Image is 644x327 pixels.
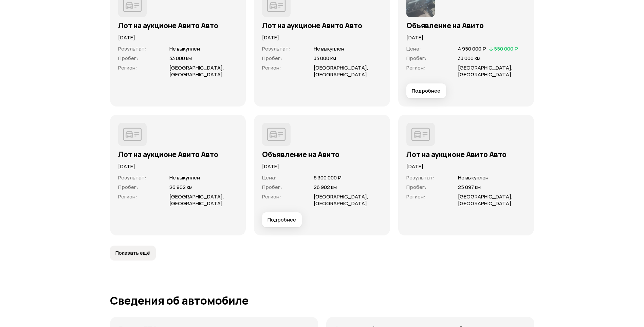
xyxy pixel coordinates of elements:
[406,184,426,191] span: Пробег :
[406,34,526,41] p: [DATE]
[458,64,513,78] span: [GEOGRAPHIC_DATA], [GEOGRAPHIC_DATA]
[458,55,480,62] span: 33 000 км
[118,64,137,71] span: Регион :
[169,45,200,52] span: Не выкуплен
[458,193,513,207] span: [GEOGRAPHIC_DATA], [GEOGRAPHIC_DATA]
[268,216,296,223] span: Подробнее
[314,184,337,191] span: 26 902 км
[262,64,281,71] span: Регион :
[118,21,238,30] h3: Лот на аукционе Авито Авто
[110,294,534,307] h1: Сведения об автомобиле
[406,193,425,200] span: Регион :
[118,150,238,159] h3: Лот на аукционе Авито Авто
[458,174,489,181] span: Не выкуплен
[262,55,282,62] span: Пробег :
[110,246,156,261] button: Показать ещё
[314,64,368,78] span: [GEOGRAPHIC_DATA], [GEOGRAPHIC_DATA]
[118,184,138,191] span: Пробег :
[406,174,435,181] span: Результат :
[314,55,336,62] span: 33 000 км
[169,193,224,207] span: [GEOGRAPHIC_DATA], [GEOGRAPHIC_DATA]
[314,174,342,181] span: 6 300 000 ₽
[115,250,150,256] span: Показать ещё
[406,45,421,52] span: Цена :
[262,150,382,159] h3: Объявление на Авито
[118,45,146,52] span: Результат :
[406,21,526,30] h3: Объявление на Авито
[169,174,200,181] span: Не выкуплен
[169,184,192,191] span: 26 902 км
[406,83,446,98] button: Подробнее
[262,212,302,227] button: Подробнее
[262,34,382,41] p: [DATE]
[118,55,138,62] span: Пробег :
[118,174,146,181] span: Результат :
[406,163,526,170] p: [DATE]
[412,88,440,94] span: Подробнее
[458,45,486,52] span: 4 950 000 ₽
[262,21,382,30] h3: Лот на аукционе Авито Авто
[406,150,526,159] h3: Лот на аукционе Авито Авто
[262,174,277,181] span: Цена :
[262,45,290,52] span: Результат :
[169,55,192,62] span: 33 000 км
[118,193,137,200] span: Регион :
[262,163,382,170] p: [DATE]
[406,55,426,62] span: Пробег :
[262,184,282,191] span: Пробег :
[169,64,224,78] span: [GEOGRAPHIC_DATA], [GEOGRAPHIC_DATA]
[314,45,344,52] span: Не выкуплен
[262,193,281,200] span: Регион :
[458,184,481,191] span: 25 097 км
[314,193,368,207] span: [GEOGRAPHIC_DATA], [GEOGRAPHIC_DATA]
[118,34,238,41] p: [DATE]
[406,64,425,71] span: Регион :
[494,45,518,52] span: 550 000 ₽
[118,163,238,170] p: [DATE]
